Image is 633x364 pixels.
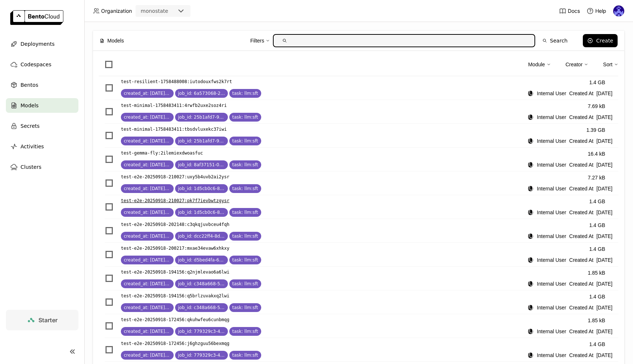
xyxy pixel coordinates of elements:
div: Help [586,7,606,15]
span: job_id: 779329c3-4899-472f-809a-aafb3722d392 [178,352,225,358]
span: Bentos [21,81,38,89]
div: 7.27 kB [588,174,605,182]
span: [DATE] [596,208,612,216]
div: 1.39 GB [586,126,605,134]
span: Internal User [537,137,566,145]
li: List item [99,290,618,314]
div: 1.85 kB [588,269,605,277]
span: task: llm:sft [232,257,258,263]
span: job_id: c348a668-565b-44d0-8aa3-7e25cbb04796 [178,281,225,287]
div: Created At [527,304,612,312]
div: IU [528,281,533,286]
span: job_id: c348a668-565b-44d0-8aa3-7e25cbb04796 [178,305,225,311]
li: List item [99,219,618,243]
span: created_at: 2025-09-21T19:04:38.300072+00:00 [124,162,171,168]
span: Activities [21,142,44,151]
a: Starter [6,310,78,330]
span: task: llm:sft [232,186,258,192]
span: [DATE] [596,256,612,264]
div: IU [528,210,533,215]
span: [DATE] [596,185,612,193]
div: 16.4 kB [588,150,605,158]
div: IU [528,115,533,120]
div: IU [528,91,533,96]
span: Internal User [537,256,566,264]
span: [DATE] [596,232,612,240]
a: Secrets [6,119,78,133]
div: Internal User [527,138,533,144]
span: [DATE] [596,280,612,288]
span: created_at: 2025-09-21T20:09:34.533735+00:00 [124,114,171,120]
p: test-minimal-1758483411 : 4rwfb2uxe2soz4ri [121,102,227,109]
a: test-e2e-20250918-172456:qkuhwfeu6cunbmqg [121,316,527,323]
span: task: llm:sft [232,328,258,334]
a: test-minimal-1758483411:tbsdvluxekc37iwi [121,126,527,133]
li: List item [99,124,618,148]
li: List item [99,314,618,338]
li: List item [99,76,618,100]
div: IU [528,329,533,334]
span: created_at: 2025-09-19T02:44:14.027624+00:00 [124,305,171,311]
li: List item [99,243,618,267]
div: List item [99,148,618,171]
div: Sort [603,57,618,72]
span: Clusters [21,163,41,171]
span: task: llm:sft [232,352,258,358]
div: List item [99,267,618,290]
span: created_at: 2025-09-19T03:24:02.458028+00:00 [124,233,171,239]
span: Models [107,37,124,45]
a: test-gemma-fly:2ilemiexdwoasfuc [121,149,527,157]
a: test-e2e-20250918-202148:c3qkqjuvbceu4fqh [121,221,527,228]
div: 1.4 GB [589,78,605,86]
a: Models [6,98,78,113]
span: job_id: 779329c3-4899-472f-809a-aafb3722d392 [178,328,225,334]
span: [DATE] [596,327,612,335]
a: Clusters [6,160,78,174]
span: Organization [101,8,132,14]
div: 1.4 GB [589,340,605,348]
span: Internal User [537,280,566,288]
a: test-e2e-20250918-194156:q5brlzuvakxq2lwi [121,292,527,300]
div: Internal User [527,281,533,287]
span: job_id: 8af37151-0a01-49b0-a9c2-f3d52b986e1f [178,162,225,168]
span: task: llm:sft [232,305,258,311]
span: job_id: d5bed4fa-6ecb-4bdf-80a3-8a5cd2f0c6ae [178,257,225,263]
span: Internal User [537,351,566,359]
li: List item [99,338,618,362]
a: Bentos [6,78,78,92]
div: Created At [527,208,612,216]
span: Starter [38,316,58,324]
span: Internal User [537,304,566,312]
p: test-e2e-20250918-172456 : j6ghzguu56bexmqg [121,340,229,347]
div: 7.69 kB [588,102,605,110]
div: Created At [527,89,612,97]
span: created_at: 2025-09-21T19:38:48.986965+00:00 [124,138,171,144]
span: [DATE] [596,161,612,169]
span: task: llm:sft [232,114,258,120]
p: test-gemma-fly : 2ilemiexdwoasfuc [121,149,203,157]
div: 1.4 GB [589,245,605,253]
div: Creator [566,57,589,72]
span: Deployments [21,40,55,48]
a: test-minimal-1758483411:4rwfb2uxe2soz4ri [121,102,527,109]
span: [DATE] [596,89,612,97]
p: test-e2e-20250918-194156 : q5brlzuvakxq2lwi [121,292,229,300]
span: created_at: 2025-09-21T20:55:13.798064+00:00 [124,90,171,96]
span: Internal User [537,327,566,335]
button: Create [583,34,618,47]
div: IU [528,257,533,263]
a: Codespaces [6,57,78,72]
div: Internal User [527,209,533,215]
div: Creator [566,60,583,68]
span: created_at: 2025-09-19T02:51:22.420031+00:00 [124,281,171,287]
a: test-e2e-20250918-200217:mxae34evaw6xhkxy [121,245,527,252]
div: Module [528,57,551,72]
div: Internal User [527,352,533,358]
span: Secrets [21,122,40,130]
span: job_id: 25b1afd7-916c-4ad6-a429-9e7cd24817ad [178,114,225,120]
span: job_id: 6a573068-26b3-4d1d-bf2b-3e55693123e0 [178,90,225,96]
